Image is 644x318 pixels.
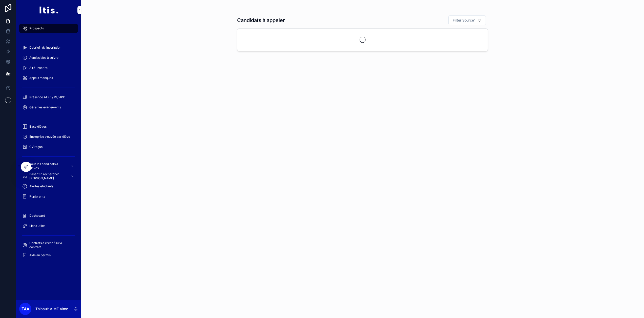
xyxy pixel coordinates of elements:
button: Select Button [448,15,486,25]
span: Aide au permis [29,253,51,257]
a: Gérer les évènements [19,103,78,112]
div: scrollable content [16,20,81,266]
a: CV reçus [19,142,78,151]
a: Présence ATRE / RI / JPO [19,93,78,102]
a: Entreprise trouvée par élève [19,132,78,141]
span: Présence ATRE / RI / JPO [29,95,65,99]
a: Aide au permis [19,251,78,260]
a: Liens utiles [19,221,78,230]
a: A ré-inscrire [19,63,78,72]
a: Alertes étudiants [19,182,78,191]
span: Contrats à créer / suivi contrats [29,241,73,249]
span: Tous les candidats & eleves [29,162,66,170]
span: Admissibles à suivre [29,56,58,60]
a: Base "En recherche" [PERSON_NAME] [19,172,78,181]
span: Appels manqués [29,76,53,80]
a: Admissibles à suivre [19,53,78,62]
span: Alertes étudiants [29,184,53,188]
a: Base élèves [19,122,78,131]
span: A ré-inscrire [29,66,48,70]
a: Appels manqués [19,73,78,83]
a: Contrats à créer / suivi contrats [19,241,78,250]
span: Entreprise trouvée par élève [29,135,70,139]
span: Prospects [29,26,44,30]
a: Tous les candidats & eleves [19,162,78,171]
p: Thibault AIME Aime [35,306,68,311]
span: Rupturants [29,194,45,198]
span: Gérer les évènements [29,105,61,109]
h1: Candidats à appeler [237,17,285,24]
span: Dashboard [29,214,45,218]
span: CV reçus [29,145,43,149]
span: Base "En recherche" [PERSON_NAME] [29,172,66,180]
span: Base élèves [29,125,47,129]
span: Debrief rdv inscription [29,46,61,50]
span: TAA [22,306,29,312]
img: App logo [39,6,58,14]
a: Prospects [19,24,78,33]
a: Dashboard [19,211,78,220]
a: Rupturants [19,192,78,201]
span: Liens utiles [29,224,45,228]
span: Filter Source1 [453,18,475,23]
a: Debrief rdv inscription [19,43,78,52]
